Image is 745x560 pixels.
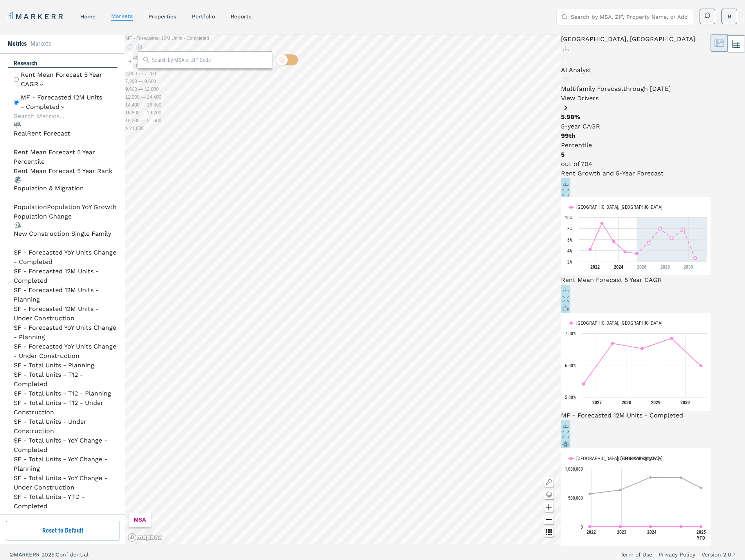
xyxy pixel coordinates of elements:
li: SF - Total Units - Planning [14,361,94,370]
text: 6.00% [565,363,576,369]
span: Confidential [56,551,88,558]
div: RealRent Forecast [14,129,70,138]
path: Thursday, 14 Dec, 19:00, 851,681. USA. [649,476,652,479]
div: Population & MigrationPopulation & Migration [14,176,117,202]
button: Show Florence, SC [568,320,601,326]
a: Mapbox logo [128,533,162,542]
img: New Construction Single Family [14,221,22,229]
li: SF - Total Units - YTD - Completed [14,492,117,511]
svg: Interactive chart [561,448,711,546]
path: Sunday, 29 Jul, 20:00, 7.78. Florence, SC. [682,228,685,231]
li: Population Change [14,212,72,221]
text: 2030 [680,400,690,405]
h5: Rent Mean Forecast 5 Year CAGR [561,275,711,313]
text: [GEOGRAPHIC_DATA], [GEOGRAPHIC_DATA] [576,320,662,326]
text: 2022 [586,529,596,535]
path: Tuesday, 14 Dec, 19:00, 40. Florence, SC. [588,525,592,528]
span: 2025 | [41,551,56,558]
div: RealRent ForecastRealRent Forecast [14,121,117,148]
path: Wednesday, 14 Dec, 19:00, 0. Florence, SC. [619,525,622,528]
tspan: 2024 [614,264,623,270]
path: Sunday, 14 Jul, 20:00, 5.98. Florence, SC. [700,364,703,367]
li: SF - Total Units - T12 - Planning [14,389,111,398]
a: home [80,13,96,20]
path: Friday, 29 Jul, 20:00, 8.96. Florence, SC. [601,222,604,225]
text: 2025 YTD [696,529,706,541]
input: Search Metrics... [14,112,97,121]
path: Thursday, 29 Jul, 20:00, 4.21. Florence, SC. [589,248,592,251]
li: SF - Forecasted YoY Units Change - Planning [14,323,117,342]
p: 5-year CAGR [561,122,711,131]
a: properties [148,13,176,20]
svg: Interactive chart [561,197,711,275]
path: Wednesday, 14 Jul, 20:00, 6.68. Florence, SC. [611,342,614,345]
a: View Drivers [561,94,711,112]
li: SF - Forecasted 12M Units - Under Construction [14,304,117,323]
path: Saturday, 29 Jul, 20:00, 6.21. Florence, SC. [670,237,673,240]
text: [GEOGRAPHIC_DATA] [617,455,659,461]
strong: 5 [561,151,565,158]
button: Show USA [609,455,626,461]
button: B [722,9,737,24]
p: Multifamily Forecast [561,84,711,94]
tspan: 2030 [684,264,693,270]
img: Population & Migration [14,176,22,184]
path: Tuesday, 14 Dec, 19:00, 566,904. USA. [588,492,592,495]
li: Markets [31,39,51,49]
div: research [8,59,117,68]
li: Population YoY Growth [47,202,117,212]
div: Rent Growth and 5-Year Forecast. Highcharts interactive chart. [561,197,711,275]
g: Florence, SC, line 1 of 2 with 5 data points. [588,525,703,528]
path: Wednesday, 14 Dec, 19:00, 634,189.5. USA. [619,488,622,491]
a: Term of Use [621,551,652,558]
strong: 99th [561,132,575,139]
div: Population & Migration [14,184,84,193]
li: SF - Total Units - T12 - Completed [14,370,117,389]
a: Portfolio [192,13,215,20]
button: Other options map button [544,527,554,537]
li: SF - Total Units - YoY Change - Under Construction [14,473,117,492]
text: 1,000,000 [565,466,583,472]
li: SF - Total Units - YoY Change - Planning [14,455,117,473]
path: Tuesday, 29 Jul, 20:00, 3.45. Florence, SC. [635,252,639,255]
div: New Construction Single Family [14,229,111,238]
li: Rent Mean Forecast 5 Year Rank [14,166,112,176]
button: Show Florence, SC [568,455,601,461]
div: RealRent ForecastRealRent Forecast [14,148,117,176]
button: Reset to Default [6,521,119,540]
button: Zoom out map button [544,515,554,524]
button: AI Analyst [561,56,592,75]
text: 6% [567,237,573,243]
button: Change style map button [544,490,554,499]
path: Saturday, 14 Jul, 20:00, 6.84. Florence, SC. [670,337,673,340]
h5: MF - Forecasted 12M Units - Completed [561,411,711,448]
path: Thursday, 14 Dec, 19:00, 696. Florence, SC. [649,525,652,528]
tspan: 2026 [637,264,646,270]
path: Saturday, 29 Jul, 20:00, 5.65. Florence, SC. [612,240,615,243]
path: Thursday, 14 Aug, 20:00, 670,879.5. USA. [700,486,703,490]
path: Saturday, 14 Dec, 19:00, 846,607.5. USA. [680,476,683,479]
li: SF - Forecasted YoY Units Change - Under Construction [14,342,117,361]
p: out of 704 [561,159,711,169]
path: Tuesday, 14 Jul, 20:00, 5.41. Florence, SC. [582,383,585,386]
div: Rent Mean Forecast 5 Year CAGR [21,70,106,89]
path: Friday, 14 Jul, 20:00, 6.52. Florence, SC. [641,347,644,350]
div: Rent Mean Forecast 5 Year CAGR. Highcharts interactive chart. [561,313,711,411]
canvas: Map [125,34,577,544]
text: [GEOGRAPHIC_DATA], [GEOGRAPHIC_DATA] [576,204,662,210]
text: 2027 [592,400,602,405]
text: 0 [581,524,583,530]
text: 500,000 [568,495,583,501]
text: 5.00% [565,395,576,400]
li: Rent Mean Forecast 5 Year Percentile [14,148,117,166]
div: MF - Forecasted 12M Units - Completed [21,93,106,112]
a: Version 2.0.7 [702,551,736,558]
div: New Construction Single FamilyNew Construction Single Family [14,221,117,248]
g: Florence, SC, line 2 of 2 with 5 data points. [647,227,697,260]
input: Search by MSA, ZIP, Property Name, or Address [571,9,688,25]
div: Population & MigrationPopulation & Migration [14,202,117,221]
li: SF - Total Units - YoY Change - Completed [14,436,117,455]
path: Wednesday, 29 Jul, 20:00, 5.41. Florence, SC. [647,241,650,244]
text: 10% [565,215,573,220]
li: Population [14,202,47,212]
